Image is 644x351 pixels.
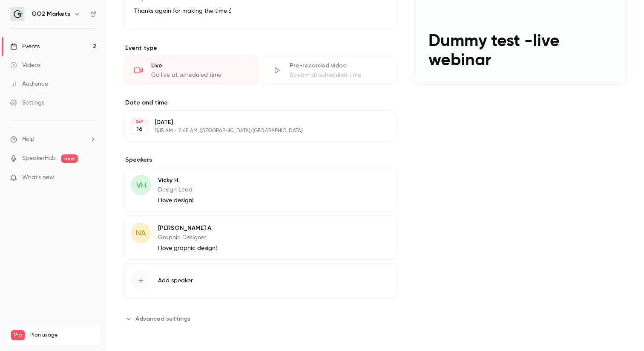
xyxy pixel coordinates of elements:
div: Pre-recorded videoStream at scheduled time [262,56,397,85]
button: Advanced settings [124,312,195,325]
h6: GO2 Markets [32,10,70,18]
label: Speakers [124,156,397,164]
p: 16 [136,125,143,133]
span: new [61,154,78,163]
span: What's new [22,173,54,182]
span: Pro [11,330,25,340]
a: SpeakerHub [22,154,56,163]
span: NA [136,227,146,239]
p: I love graphic design! [158,244,217,252]
p: 11:15 AM - 11:45 AM, [GEOGRAPHIC_DATA]/[GEOGRAPHIC_DATA] [155,128,352,134]
p: Vicky H. [158,176,193,185]
label: Date and time [124,99,397,107]
div: Settings [10,99,44,107]
p: I love design! [158,196,193,205]
span: Add speaker [158,276,193,285]
button: Add speaker [124,263,397,298]
span: Plan usage [30,332,96,339]
div: LiveGo live at scheduled time [124,56,259,85]
div: Go live at scheduled time [151,71,248,79]
p: Graphic Designer [158,233,217,242]
section: Advanced settings [124,312,397,325]
span: Help [22,135,34,144]
div: Videos [10,61,40,70]
div: NA[PERSON_NAME] A.Graphic DesignerI love graphic design! [124,215,397,260]
div: Events [10,42,40,51]
div: Audience [10,80,48,88]
div: SEP [132,119,147,125]
p: [DATE] [155,118,352,127]
p: Thanks again for making the time :) [134,6,386,16]
p: [PERSON_NAME] A. [158,224,217,232]
img: GO2 Markets [11,7,24,21]
p: Event type [124,44,397,52]
div: Pre-recorded video [290,61,386,70]
div: VHVicky H.Design LeadI love design! [124,168,397,212]
li: help-dropdown-opener [10,135,96,144]
div: Live [151,61,248,70]
div: Stream at scheduled time [290,71,386,79]
p: Design Lead [158,186,193,194]
span: VH [136,180,146,191]
span: Advanced settings [135,314,190,323]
